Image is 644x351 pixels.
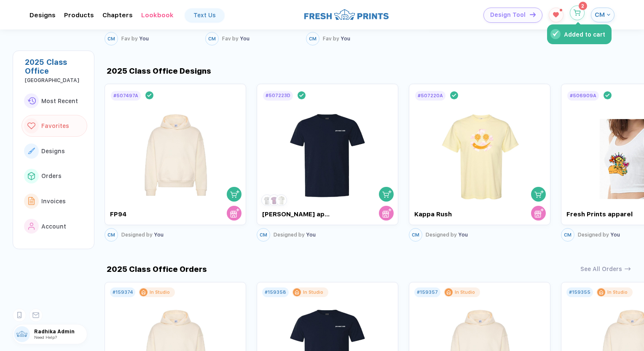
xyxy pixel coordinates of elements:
[25,77,87,83] div: Abilene Christian University
[107,36,115,42] span: CM
[578,232,620,238] div: You
[483,8,542,23] button: Design Toolicon
[105,265,207,274] div: 2025 Class Office Orders
[30,11,56,19] div: DesignsToggle dropdown menu
[570,93,596,98] div: # 506909A
[409,82,550,244] div: #507220Ashopping cartstore cart Kappa RushCMDesigned by You
[579,2,587,10] sup: 2
[128,101,223,200] img: 1758124205646ysbbw_nt_front.png
[205,32,219,45] button: CM
[432,101,527,200] img: 1756735479662zfway_nt_front.png
[534,189,544,199] img: shopping cart
[113,93,138,98] div: # 507497A
[309,36,317,42] span: CM
[21,215,87,237] button: link to iconAccount
[41,198,66,205] span: Invoices
[110,210,180,218] div: FP94
[105,228,118,242] button: CM
[21,115,87,137] button: link to iconFavorites
[121,36,138,42] span: Fav by
[41,148,65,154] span: Designs
[323,36,380,42] div: You
[21,165,87,187] button: link to iconOrders
[426,232,457,238] span: Designed by
[208,36,216,42] span: CM
[25,58,87,75] div: 2025 Class Office
[193,12,216,19] div: Text Us
[561,228,574,242] button: CM
[560,9,562,11] sup: 1
[113,290,133,295] div: # 159374
[277,196,286,205] img: 3
[274,232,305,238] span: Designed by
[412,232,419,238] span: CM
[257,82,398,244] div: #507223Dshopping cartstore cart [PERSON_NAME] apparel123CMDesigned by You
[41,223,66,230] span: Account
[105,32,118,45] button: CM
[105,82,246,244] div: #507497Ashopping cartstore cart FP94CMDesigned by You
[41,98,78,104] span: Most Recent
[227,187,241,202] button: shopping cart
[564,232,572,238] span: CM
[570,5,585,20] button: Added to cart
[34,329,87,335] span: Radhika Admin
[265,290,286,295] div: # 159358
[414,210,485,218] div: Kappa Rush
[578,232,609,238] span: Designed by
[417,290,438,295] div: # 159357
[121,232,153,238] span: Designed by
[564,32,605,37] div: Added to cart
[455,290,475,295] div: In Studio
[107,232,115,238] span: CM
[409,228,422,242] button: CM
[230,189,239,199] img: shopping cart
[21,140,87,162] button: link to iconDesigns
[27,97,36,104] img: link to icon
[227,206,241,221] button: store cart
[534,208,544,218] img: store cart
[569,290,590,295] div: # 159355
[150,290,170,295] div: In Studio
[28,197,35,205] img: link to icon
[591,8,614,22] button: CM
[304,8,389,21] img: logo
[379,187,394,202] button: shopping cart
[531,206,546,221] button: store cart
[581,3,584,8] span: 2
[382,208,392,218] img: store cart
[303,290,323,295] div: In Studio
[34,335,57,340] span: Need Help?
[222,36,279,42] div: You
[280,101,375,200] img: 1756736923584ylzuc_nt_front.png
[426,232,468,238] div: You
[41,122,69,129] span: Favorites
[27,122,35,130] img: link to icon
[102,11,133,19] div: ChaptersToggle dropdown menu chapters
[306,32,319,45] button: CM
[185,8,224,22] a: Text Us
[382,189,392,199] img: shopping cart
[41,173,62,179] span: Orders
[222,36,239,42] span: Fav by
[607,290,628,295] div: In Studio
[418,93,443,98] div: # 507220A
[28,148,35,154] img: link to icon
[531,187,546,202] button: shopping cart
[260,232,267,238] span: CM
[270,196,279,205] img: 2
[323,36,339,42] span: Fav by
[121,232,164,238] div: You
[530,12,536,17] img: icon
[21,190,87,212] button: link to iconInvoices
[274,232,316,238] div: You
[379,206,394,221] button: store cart
[266,93,290,98] div: # 507223D
[28,223,35,230] img: link to icon
[490,11,526,19] span: Design Tool
[105,66,211,75] div: 2025 Class Office Designs
[230,208,239,218] img: store cart
[121,36,179,42] div: You
[64,11,94,19] div: ProductsToggle dropdown menu
[262,210,333,218] div: [PERSON_NAME] apparel
[141,11,174,19] div: LookbookToggle dropdown menu chapters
